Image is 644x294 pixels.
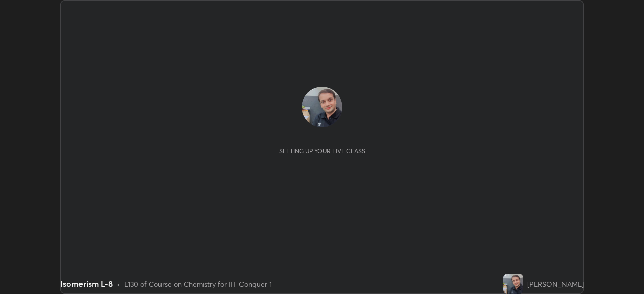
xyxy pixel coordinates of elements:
div: Setting up your live class [279,147,365,155]
div: [PERSON_NAME] [527,279,584,289]
div: L130 of Course on Chemistry for IIT Conquer 1 [124,279,272,289]
div: Isomerism L-8 [60,278,113,290]
div: • [117,279,120,289]
img: fddf6cf3939e4568b1f7e55d744ec7a9.jpg [503,274,523,294]
img: fddf6cf3939e4568b1f7e55d744ec7a9.jpg [302,87,342,127]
